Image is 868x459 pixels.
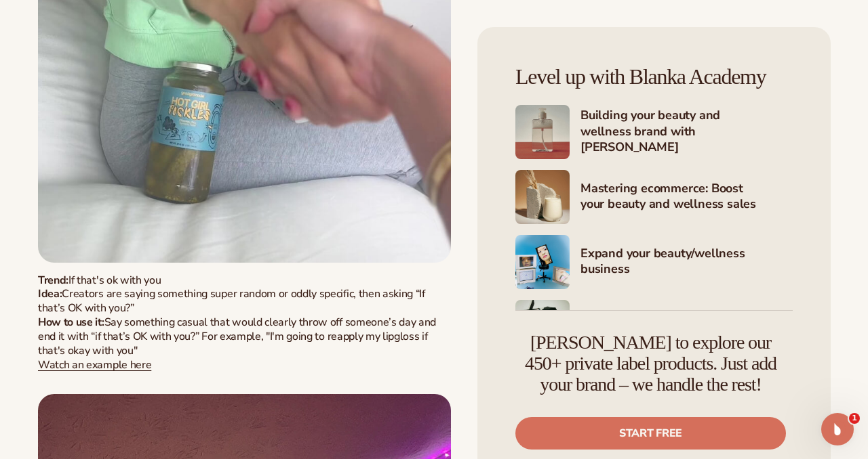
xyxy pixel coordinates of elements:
[38,274,451,372] p: If that's ok with you Creators are saying something super random or oddly specific, then asking “...
[38,273,68,288] strong: Trend:
[515,332,786,395] h4: [PERSON_NAME] to explore our 450+ private label products. Just add your brand – we handle the rest!
[515,170,793,224] a: Shopify Image 4 Mastering ecommerce: Boost your beauty and wellness sales
[515,170,570,224] img: Shopify Image 4
[38,315,104,330] strong: How to use it:
[821,413,854,445] iframe: Intercom live chat
[515,417,786,450] a: Start free
[580,246,793,279] h4: Expand your beauty/wellness business
[515,65,793,89] h4: Level up with Blanka Academy
[580,181,793,214] h4: Mastering ecommerce: Boost your beauty and wellness sales
[38,286,62,301] strong: Idea:
[849,413,860,424] span: 1
[515,235,570,289] img: Shopify Image 5
[515,300,570,354] img: Shopify Image 6
[38,357,151,372] a: Watch an example here
[515,235,793,289] a: Shopify Image 5 Expand your beauty/wellness business
[580,108,793,156] h4: Building your beauty and wellness brand with [PERSON_NAME]
[515,300,793,354] a: Shopify Image 6 Marketing your beauty and wellness brand 101
[515,105,793,159] a: Shopify Image 3 Building your beauty and wellness brand with [PERSON_NAME]
[515,105,570,159] img: Shopify Image 3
